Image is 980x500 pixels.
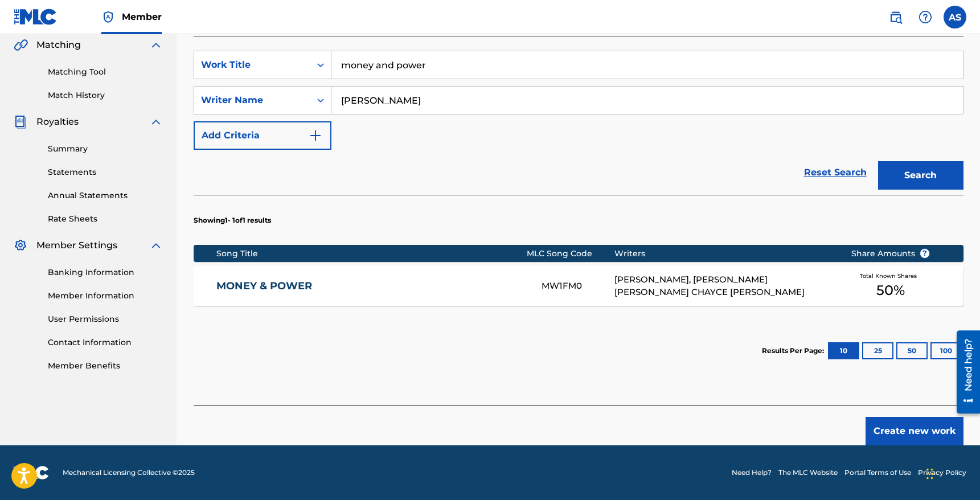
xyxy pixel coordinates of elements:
[201,93,304,107] div: Writer Name
[63,468,195,478] span: Mechanical Licensing Collective © 2025
[860,272,921,280] span: Total Known Shares
[14,239,27,252] img: Member Settings
[926,457,933,491] div: Drag
[876,280,905,301] span: 50 %
[216,280,526,293] a: MONEY & POWER
[149,115,163,129] img: expand
[101,10,115,24] img: Top Rightsholder
[48,89,163,101] a: Match History
[14,115,27,129] img: Royalties
[48,360,163,372] a: Member Benefits
[930,342,962,359] button: 100
[122,10,162,23] span: Member
[920,249,929,258] span: ?
[309,129,322,142] img: 9d2ae6d4665cec9f34b9.svg
[14,38,28,52] img: Matching
[862,342,893,359] button: 25
[878,161,963,190] button: Search
[194,51,963,195] form: Search Form
[851,248,930,260] span: Share Amounts
[48,166,163,178] a: Statements
[48,313,163,325] a: User Permissions
[149,38,163,52] img: expand
[732,468,772,478] a: Need Help?
[923,445,980,500] iframe: Chat Widget
[48,143,163,155] a: Summary
[889,10,903,24] img: search
[778,468,838,478] a: The MLC Website
[194,215,271,226] p: Showing 1 - 1 of 1 results
[542,280,614,293] div: MW1FM0
[48,337,163,349] a: Contact Information
[194,121,331,150] button: Add Criteria
[614,273,834,299] div: [PERSON_NAME], [PERSON_NAME] [PERSON_NAME] CHAYCE [PERSON_NAME]
[36,115,79,129] span: Royalties
[149,239,163,252] img: expand
[914,6,937,28] div: Help
[48,267,163,278] a: Banking Information
[14,466,49,479] img: logo
[896,342,928,359] button: 50
[216,248,527,260] div: Song Title
[614,248,834,260] div: Writers
[14,9,58,25] img: MLC Logo
[36,239,117,252] span: Member Settings
[48,290,163,302] a: Member Information
[201,58,304,72] div: Work Title
[36,38,81,52] span: Matching
[844,468,911,478] a: Portal Terms of Use
[48,213,163,225] a: Rate Sheets
[948,326,980,418] iframe: Resource Center
[944,6,966,28] div: User Menu
[48,66,163,78] a: Matching Tool
[48,190,163,202] a: Annual Statements
[919,10,932,24] img: help
[798,160,872,185] a: Reset Search
[884,6,907,28] a: Public Search
[762,346,827,356] p: Results Per Page:
[866,417,963,445] button: Create new work
[828,342,859,359] button: 10
[918,468,966,478] a: Privacy Policy
[527,248,614,260] div: MLC Song Code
